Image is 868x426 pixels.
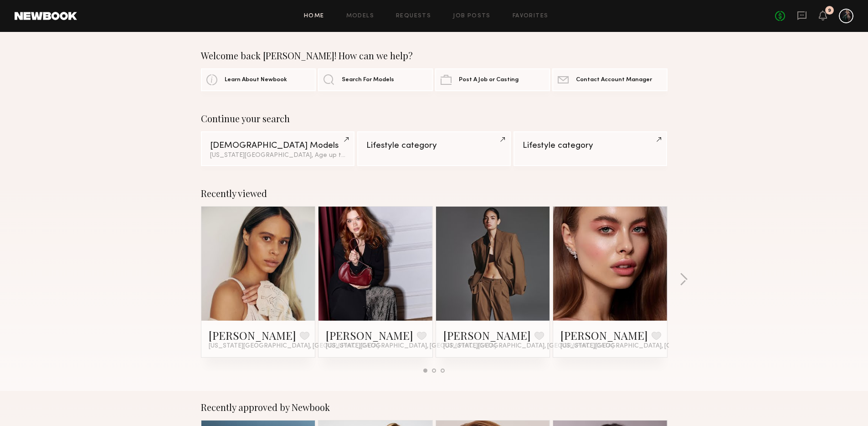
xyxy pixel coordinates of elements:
a: Learn About Newbook [201,68,316,91]
span: Contact Account Manager [576,77,652,83]
a: Lifestyle category [357,131,511,166]
a: [DEMOGRAPHIC_DATA] Models[US_STATE][GEOGRAPHIC_DATA], Age up to [DEMOGRAPHIC_DATA]. [201,131,354,166]
a: [PERSON_NAME] [443,328,531,343]
a: Job Posts [453,13,491,19]
span: [US_STATE][GEOGRAPHIC_DATA], [GEOGRAPHIC_DATA] [443,343,614,350]
a: [PERSON_NAME] [326,328,413,343]
span: Search For Models [342,77,394,83]
div: [DEMOGRAPHIC_DATA] Models [210,141,345,150]
a: [PERSON_NAME] [209,328,296,343]
span: [US_STATE][GEOGRAPHIC_DATA], [GEOGRAPHIC_DATA] [326,343,496,350]
div: [US_STATE][GEOGRAPHIC_DATA], Age up to [DEMOGRAPHIC_DATA]. [210,152,345,159]
a: Models [346,13,374,19]
a: Home [304,13,324,19]
span: [US_STATE][GEOGRAPHIC_DATA], [GEOGRAPHIC_DATA] [560,343,731,350]
div: 9 [828,8,831,13]
div: Lifestyle category [366,141,502,150]
div: Recently approved by Newbook [201,402,668,413]
span: Post A Job or Casting [459,77,519,83]
div: Recently viewed [201,188,668,199]
span: Learn About Newbook [225,77,287,83]
div: Lifestyle category [523,141,658,150]
a: Post A Job or Casting [435,68,550,91]
a: [PERSON_NAME] [560,328,648,343]
span: [US_STATE][GEOGRAPHIC_DATA], [GEOGRAPHIC_DATA] [209,343,379,350]
a: Lifestyle category [514,131,667,166]
a: Favorites [513,13,549,19]
a: Requests [396,13,431,19]
a: Contact Account Manager [552,68,667,91]
div: Welcome back [PERSON_NAME]! How can we help? [201,50,668,61]
a: Search For Models [318,68,433,91]
div: Continue your search [201,113,668,124]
